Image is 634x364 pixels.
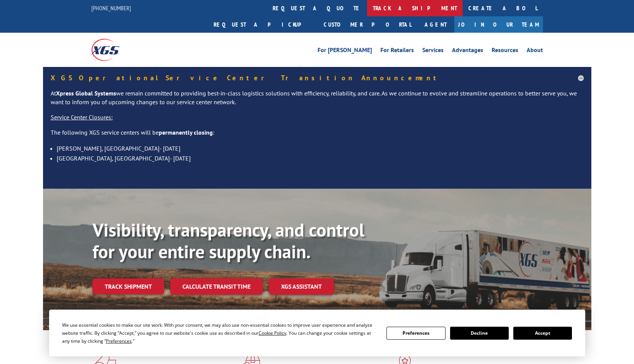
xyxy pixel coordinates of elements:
[57,153,584,163] li: [GEOGRAPHIC_DATA], [GEOGRAPHIC_DATA]- [DATE]
[318,47,372,56] a: For [PERSON_NAME]
[527,47,543,56] a: About
[269,278,334,295] a: XGS ASSISTANT
[106,338,132,344] span: Preferences
[208,16,318,33] a: Request a pickup
[513,327,572,340] button: Accept
[159,129,213,136] strong: permanently closing
[422,47,444,56] a: Services
[93,218,364,264] b: Visibility, transparency, and control for your entire supply chain.
[417,16,454,33] a: Agent
[51,89,584,113] p: At we remain committed to providing best-in-class logistics solutions with efficiency, reliabilit...
[318,16,417,33] a: Customer Portal
[386,327,445,340] button: Preferences
[492,47,518,56] a: Resources
[450,327,509,340] button: Decline
[57,143,584,153] li: [PERSON_NAME], [GEOGRAPHIC_DATA]- [DATE]
[51,113,113,121] u: Service Center Closures:
[49,310,585,356] div: Cookie Consent Prompt
[56,89,116,97] strong: Xpress Global Systems
[454,16,543,33] a: Join Our Team
[93,278,164,294] a: Track shipment
[259,330,286,336] span: Cookie Policy
[51,128,584,143] p: The following XGS service centers will be :
[452,47,483,56] a: Advantages
[170,278,263,295] a: Calculate transit time
[91,4,131,12] a: [PHONE_NUMBER]
[380,47,414,56] a: For Retailers
[62,321,377,345] div: We use essential cookies to make our site work. With your consent, we may also use non-essential ...
[51,75,584,81] h5: XGS Operational Service Center Transition Announcement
